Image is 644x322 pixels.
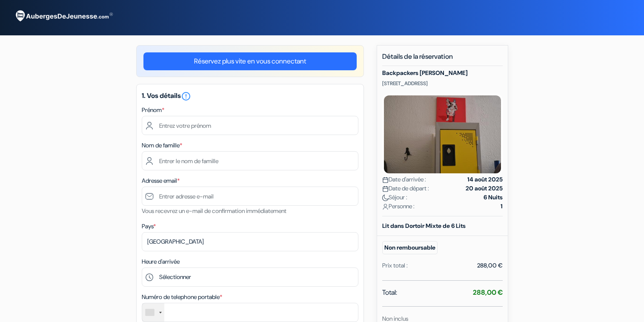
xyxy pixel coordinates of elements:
img: user_icon.svg [382,204,389,210]
strong: 288,00 € [473,288,503,297]
input: Entrez votre prénom [142,116,358,135]
img: calendar.svg [382,177,389,183]
input: Entrer le nom de famille [142,151,358,170]
strong: 1 [501,202,503,211]
small: Vous recevrez un e-mail de confirmation immédiatement [142,207,286,215]
img: calendar.svg [382,186,389,192]
label: Heure d'arrivée [142,257,180,266]
p: [STREET_ADDRESS] [382,80,503,87]
img: AubergesDeJeunesse.com [10,5,117,28]
div: 288,00 € [477,261,503,270]
i: error_outline [181,91,191,101]
label: Prénom [142,106,164,115]
h5: Backpackers [PERSON_NAME] [382,69,503,77]
div: Prix total : [382,261,408,270]
span: Date d'arrivée : [382,175,426,184]
span: Séjour : [382,193,407,202]
small: Non remboursable [382,241,438,254]
a: error_outline [181,91,191,100]
span: Date de départ : [382,184,429,193]
a: Réservez plus vite en vous connectant [143,52,357,70]
span: Total: [382,287,397,298]
h5: 1. Vos détails [142,91,358,101]
strong: 6 Nuits [484,193,503,202]
b: Lit dans Dortoir Mixte de 6 Lits [382,222,466,230]
h5: Détails de la réservation [382,52,503,66]
label: Nom de famille [142,141,182,150]
strong: 20 août 2025 [466,184,503,193]
span: Personne : [382,202,415,211]
label: Pays [142,222,156,231]
strong: 14 août 2025 [467,175,503,184]
img: moon.svg [382,195,389,201]
input: Entrer adresse e-mail [142,187,358,206]
label: Adresse email [142,176,180,185]
label: Numéro de telephone portable [142,293,222,302]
